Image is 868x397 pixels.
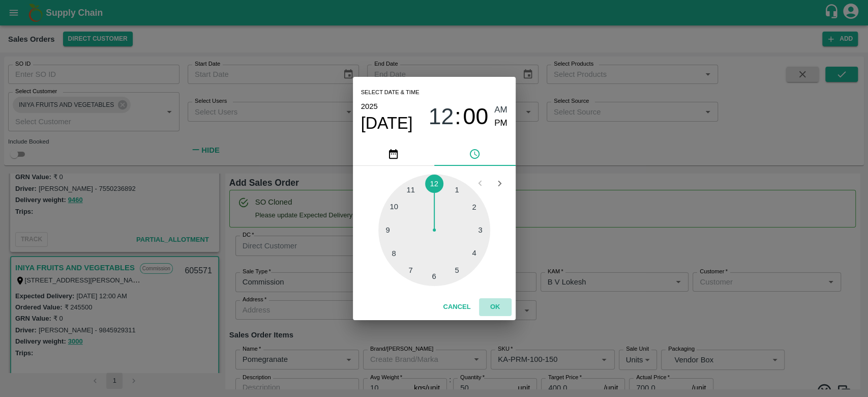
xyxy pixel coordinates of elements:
[494,117,507,130] button: PM
[479,298,512,316] button: OK
[434,141,516,166] button: pick time
[455,103,461,130] span: :
[490,174,509,193] button: Open next view
[463,103,488,130] button: 00
[361,100,378,113] button: 2025
[361,85,420,100] span: Select date & time
[439,298,474,316] button: Cancel
[361,113,413,133] button: [DATE]
[463,103,488,130] span: 00
[494,103,507,117] button: AM
[428,103,454,130] span: 12
[428,103,454,130] button: 12
[353,141,434,166] button: pick date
